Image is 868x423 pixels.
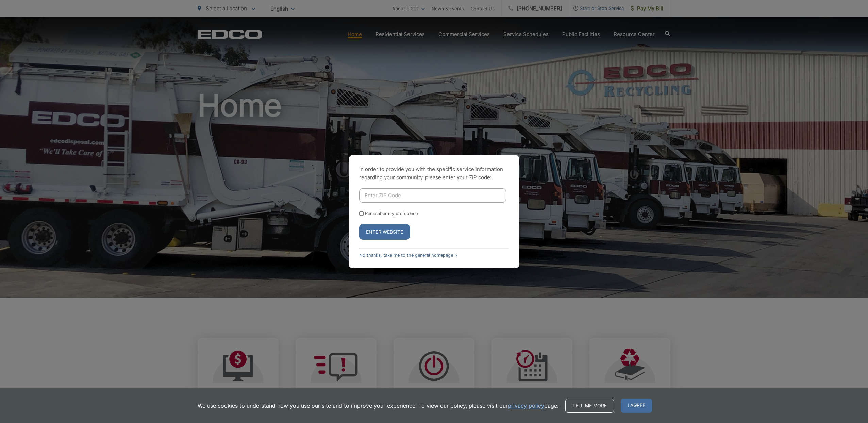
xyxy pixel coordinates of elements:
a: privacy policy [508,402,544,410]
p: We use cookies to understand how you use our site and to improve your experience. To view our pol... [198,402,558,410]
a: Tell me more [565,399,614,413]
label: Remember my preference [365,211,418,216]
button: Enter Website [359,224,410,240]
span: I agree [621,399,652,413]
input: Enter ZIP Code [359,188,506,203]
p: In order to provide you with the specific service information regarding your community, please en... [359,165,509,182]
a: No thanks, take me to the general homepage > [359,253,457,258]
